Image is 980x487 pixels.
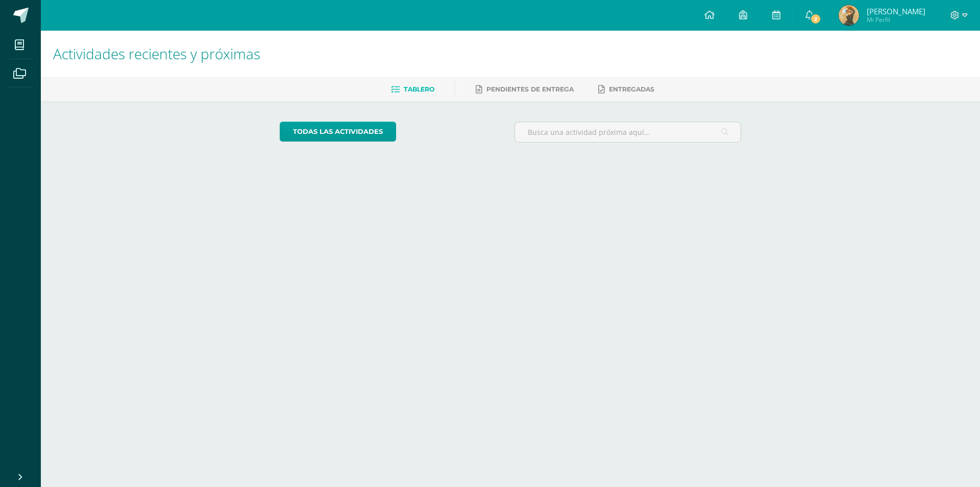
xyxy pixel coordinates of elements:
span: [PERSON_NAME] [867,6,925,16]
span: 2 [810,13,821,25]
span: Actividades recientes y próximas [53,44,260,63]
span: Entregadas [609,85,654,93]
span: Tablero [404,85,434,93]
a: todas las Actividades [280,122,396,142]
a: Entregadas [598,81,654,98]
a: Tablero [391,81,434,98]
span: Mi Perfil [867,15,925,24]
a: Pendientes de entrega [476,81,574,98]
img: a8c446ed3a5aba545a9612df0bfc3b62.png [839,5,859,26]
span: Pendientes de entrega [486,85,574,93]
input: Busca una actividad próxima aquí... [515,122,741,142]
